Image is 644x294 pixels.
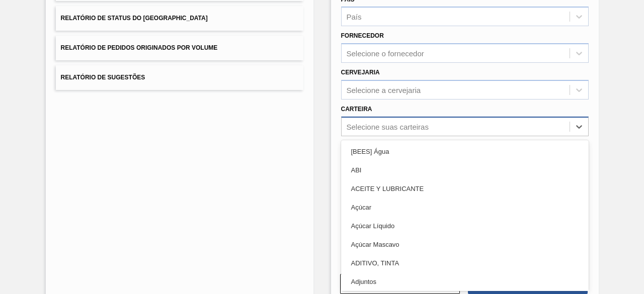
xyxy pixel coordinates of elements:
div: [BEES] Água [341,142,589,161]
label: Cervejaria [341,69,380,76]
div: Selecione suas carteiras [347,122,429,131]
div: Açúcar Líquido [341,217,589,235]
label: Carteira [341,106,372,113]
button: Relatório de Sugestões [56,65,303,90]
span: Relatório de Sugestões [61,74,145,81]
div: ABI [341,161,589,179]
div: País [347,13,362,21]
button: Limpar [340,274,460,294]
label: Fornecedor [341,32,384,39]
div: ADITIVO, TINTA [341,254,589,272]
div: ACEITE Y LUBRICANTE [341,179,589,198]
button: Relatório de Status do [GEOGRAPHIC_DATA] [56,6,303,31]
span: Relatório de Pedidos Originados por Volume [61,44,218,51]
div: Açúcar [341,198,589,217]
span: Relatório de Status do [GEOGRAPHIC_DATA] [61,15,208,22]
div: Selecione o fornecedor [347,49,424,58]
div: Selecione a cervejaria [347,85,421,94]
div: Adjuntos [341,272,589,291]
div: Açúcar Mascavo [341,235,589,254]
button: Relatório de Pedidos Originados por Volume [56,36,303,60]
